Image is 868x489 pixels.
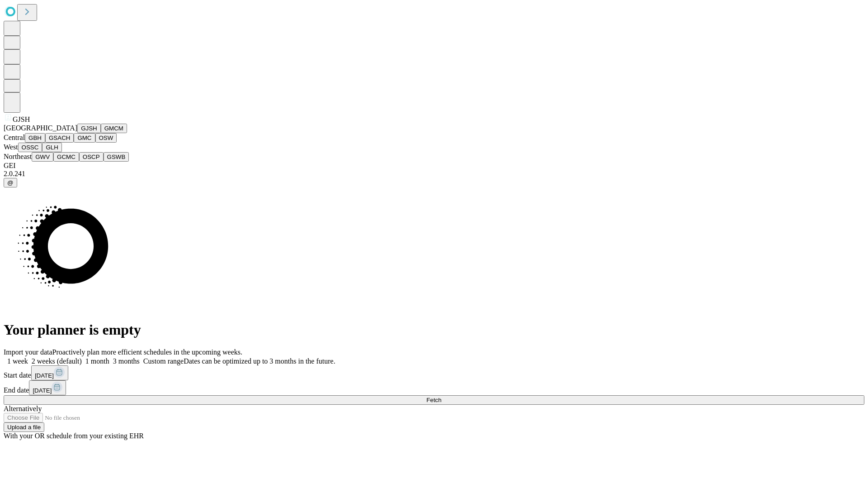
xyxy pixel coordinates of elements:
[52,348,242,356] span: Proactively plan more efficient schedules in the upcoming weeks.
[4,321,864,338] h1: Your planner is empty
[4,143,18,151] span: West
[143,357,184,365] span: Custom range
[4,365,864,380] div: Start date
[4,134,25,141] span: Central
[4,380,864,395] div: End date
[42,143,61,152] button: GLH
[33,387,52,394] span: [DATE]
[53,152,79,162] button: GCMC
[32,357,82,365] span: 2 weeks (default)
[101,124,127,133] button: GMCM
[4,422,44,432] button: Upload a file
[184,357,335,365] span: Dates can be optimized up to 3 months in the future.
[7,179,14,186] span: @
[95,133,117,143] button: OSW
[4,348,52,356] span: Import your data
[4,178,17,187] button: @
[113,357,140,365] span: 3 months
[35,372,54,379] span: [DATE]
[4,162,864,170] div: GEI
[79,152,104,162] button: OSCP
[4,124,77,132] span: [GEOGRAPHIC_DATA]
[32,152,53,162] button: GWV
[85,357,109,365] span: 1 month
[29,380,66,395] button: [DATE]
[4,153,32,160] span: Northeast
[13,115,30,123] span: GJSH
[104,152,129,162] button: GSWB
[77,124,101,133] button: GJSH
[31,365,68,380] button: [DATE]
[18,143,42,152] button: OSSC
[4,395,864,405] button: Fetch
[74,133,95,143] button: GMC
[25,133,45,143] button: GBH
[426,397,441,403] span: Fetch
[4,405,42,412] span: Alternatively
[4,170,864,178] div: 2.0.241
[7,357,28,365] span: 1 week
[4,432,144,440] span: With your OR schedule from your existing EHR
[45,133,74,143] button: GSACH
